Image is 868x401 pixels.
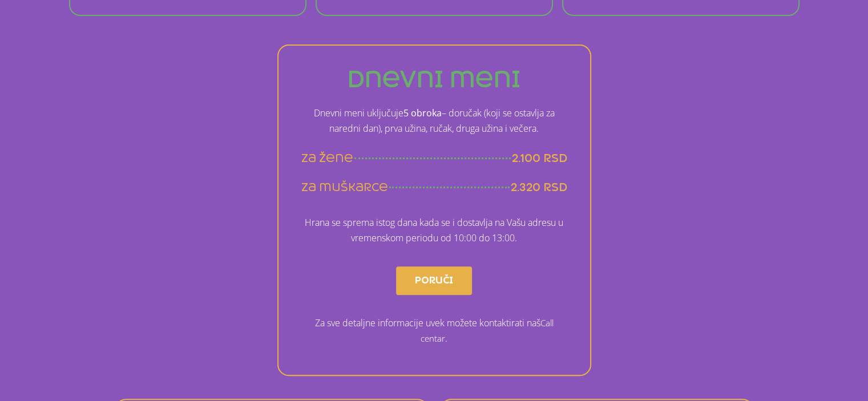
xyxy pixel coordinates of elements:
[511,180,567,195] span: 2.320 rsd
[301,215,567,246] p: Hrana se sprema istog dana kada se i dostavlja na Vašu adresu u vremenskom periodu od 10:00 do 13...
[301,151,353,165] span: za žene
[415,272,453,290] span: Poruči
[301,68,567,91] h3: dnevni meni
[301,315,567,346] p: Za sve detaljne informacije uvek možete kontaktirati naš .
[301,106,567,136] p: Dnevni meni uključuje – doručak (koji se ostavlja za naredni dan), prva užina, ručak, druga užina...
[512,151,567,165] span: 2.100 rsd
[301,180,388,195] span: za muškarce
[403,107,442,119] strong: 5 obroka
[396,266,472,295] a: Poruči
